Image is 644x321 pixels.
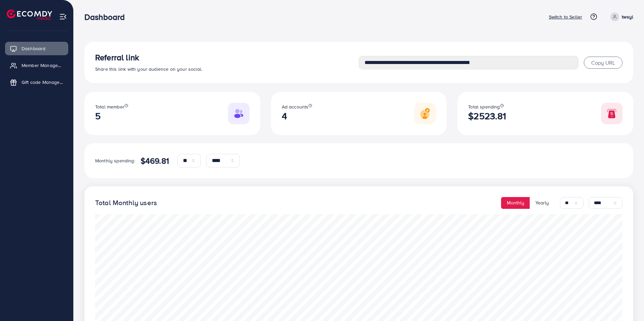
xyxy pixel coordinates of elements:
[5,42,68,55] a: Dashboard
[95,199,157,207] h4: Total Monthly users
[141,156,169,166] h4: $469.81
[601,103,622,124] img: Responsive image
[5,59,68,72] a: Member Management
[84,12,130,22] h3: Dashboard
[95,66,202,72] span: Share this link with your audience on your social.
[622,13,633,21] p: twsyl
[414,103,436,124] img: Responsive image
[22,62,63,69] span: Member Management
[549,13,582,21] p: Switch to Seller
[22,45,45,52] span: Dashboard
[468,110,506,122] h2: $2523.81
[468,103,500,110] span: Total spending
[501,197,530,209] button: Monthly
[95,53,359,62] h3: Referral link
[22,79,63,86] span: Gift code Management
[7,9,52,20] img: logo
[282,110,312,122] h2: 4
[591,59,615,66] span: Copy URL
[584,57,622,69] button: Copy URL
[5,75,68,89] a: Gift code Management
[530,197,555,209] button: Yearly
[95,157,135,165] p: Monthly spending:
[95,103,124,110] span: Total member
[615,291,639,316] iframe: Chat
[95,110,128,122] h2: 5
[282,103,309,110] span: Ad accounts
[228,103,250,124] img: Responsive image
[608,12,633,21] a: twsyl
[59,13,67,21] img: menu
